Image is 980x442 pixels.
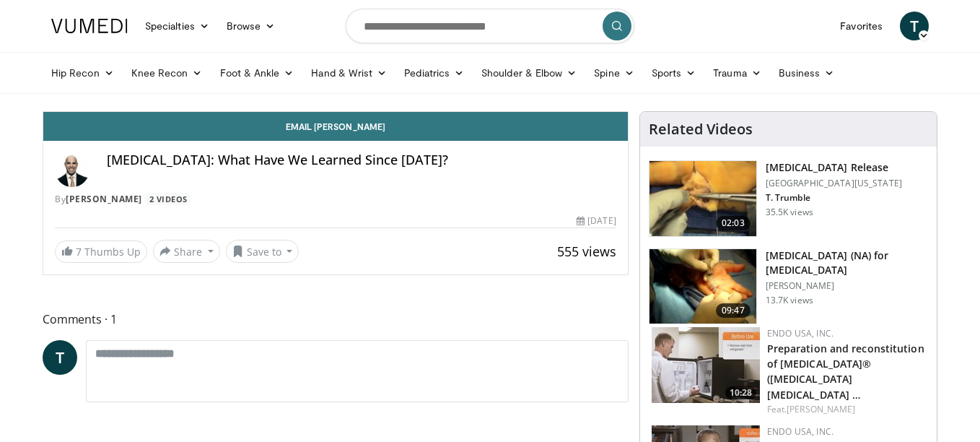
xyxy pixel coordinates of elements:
p: 13.7K views [766,295,813,306]
a: Specialties [136,12,218,40]
span: Comments 1 [43,310,629,329]
a: Pediatrics [395,58,473,87]
p: T. Trumble [766,192,902,204]
h3: [MEDICAL_DATA] (NA) for [MEDICAL_DATA] [766,248,928,277]
span: 555 views [557,243,616,260]
p: [PERSON_NAME] [766,280,928,292]
a: Email [PERSON_NAME] [43,112,628,141]
a: Endo USA, Inc. [767,327,834,339]
a: Shoulder & Elbow [473,58,585,87]
img: ab89541e-13d0-49f0-812b-38e61ef681fd.150x105_q85_crop-smart_upscale.jpg [652,327,760,403]
a: 09:47 [MEDICAL_DATA] (NA) for [MEDICAL_DATA] [PERSON_NAME] 13.7K views [649,248,928,325]
div: [DATE] [577,214,616,227]
a: T [900,12,929,40]
a: Sports [643,58,705,87]
a: Trauma [704,58,770,87]
button: Share [153,240,220,263]
span: 02:03 [716,216,751,230]
img: Avatar [55,152,89,187]
button: Save to [226,240,299,263]
p: [GEOGRAPHIC_DATA][US_STATE] [766,178,902,189]
a: Hip Recon [43,58,123,87]
h4: Related Videos [649,121,753,138]
a: Endo USA, Inc. [767,425,834,438]
a: Spine [585,58,642,87]
a: Preparation and reconstitution of [MEDICAL_DATA]® ([MEDICAL_DATA] [MEDICAL_DATA] … [767,342,924,401]
a: 7 Thumbs Up [55,240,147,263]
p: 35.5K views [766,207,813,218]
div: By [55,193,616,206]
a: [PERSON_NAME] [66,193,142,205]
span: 09:47 [716,303,751,318]
div: Feat. [767,403,925,416]
img: 38790_0000_3.png.150x105_q85_crop-smart_upscale.jpg [649,161,756,236]
input: Search topics, interventions [346,9,634,43]
span: 7 [76,245,82,259]
a: 02:03 [MEDICAL_DATA] Release [GEOGRAPHIC_DATA][US_STATE] T. Trumble 35.5K views [649,160,928,237]
a: 10:28 [652,327,760,403]
img: VuMedi Logo [51,19,128,33]
a: 2 Videos [144,193,192,205]
h4: [MEDICAL_DATA]: What Have We Learned Since [DATE]? [107,152,616,168]
a: Business [770,58,844,87]
span: 10:28 [725,386,756,399]
img: atik_3.png.150x105_q85_crop-smart_upscale.jpg [649,249,756,324]
a: Hand & Wrist [302,58,395,87]
a: Favorites [831,12,891,40]
a: T [43,340,77,375]
a: Foot & Ankle [211,58,303,87]
a: Knee Recon [123,58,211,87]
a: Browse [218,12,284,40]
h3: [MEDICAL_DATA] Release [766,160,902,175]
a: [PERSON_NAME] [787,403,855,415]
